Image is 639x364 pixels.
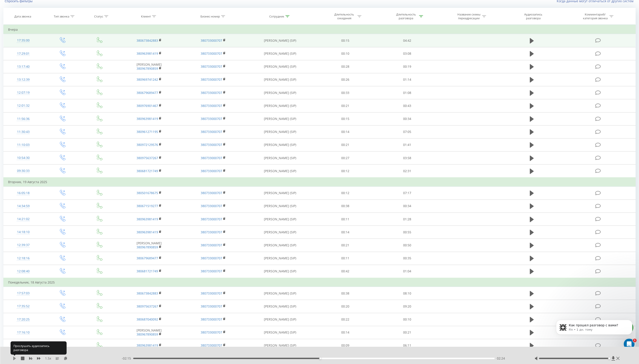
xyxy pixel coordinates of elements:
span: - 02:15 [122,356,133,361]
a: 380975637267 [137,156,158,160]
td: Понедельник, 18 Августа 2025 [4,278,636,287]
td: 03:08 [376,47,438,60]
div: Название схемы переадресации [457,13,481,20]
td: 00:34 [376,112,438,125]
td: Вчера [4,25,636,34]
td: [PERSON_NAME] (SIP) [245,125,314,138]
td: 00:15 [315,112,376,125]
div: Accessibility label [319,357,321,359]
a: 380501678675 [137,191,158,195]
td: 01:08 [376,86,438,99]
td: 00:12 [315,186,376,199]
td: 00:34 [376,199,438,212]
a: 380733000707 [201,51,222,56]
td: 00:21 [315,99,376,112]
a: 380733000707 [201,243,222,247]
div: 17:29:01 [8,49,39,58]
td: 02:31 [376,165,438,178]
td: [PERSON_NAME] (SIP) [245,152,314,165]
a: 380679689477 [137,256,158,260]
a: 380733000707 [201,64,222,69]
div: 12:07:19 [8,88,39,97]
td: [PERSON_NAME] (SIP) [245,165,314,178]
td: 00:12 [315,165,376,178]
div: Тип звонка [54,15,69,18]
a: 380687040092 [137,317,158,321]
a: 380733000707 [201,291,222,295]
a: 380967890859 [137,245,158,249]
a: 380733000707 [201,330,222,334]
div: 12:39:37 [8,241,39,249]
td: 00:22 [315,313,376,326]
td: 00:38 [315,287,376,300]
td: 00:11 [315,213,376,226]
div: 17:20:25 [8,315,39,324]
div: 11:10:03 [8,141,39,149]
td: [PERSON_NAME] (SIP) [245,239,314,252]
a: 380733000707 [201,77,222,82]
div: Статус [94,15,103,18]
td: 00:10 [315,47,376,60]
div: 09:30:33 [8,167,39,175]
div: 14:34:59 [8,202,39,210]
div: Бизнес номер [200,15,220,18]
td: 00:11 [315,252,376,265]
span: 1.5 x [45,356,51,361]
a: 380733000707 [201,38,222,43]
div: 17:35:52 [8,302,39,311]
a: 380963981419 [137,117,158,121]
td: [PERSON_NAME] (SIP) [245,213,314,226]
a: 380733000707 [201,269,222,273]
a: 380967890859 [137,332,158,336]
td: [PERSON_NAME] (SIP) [245,326,314,339]
a: 380681721749 [137,269,158,273]
td: [PERSON_NAME] (SIP) [245,252,314,265]
td: [PERSON_NAME] (SIP) [245,226,314,239]
div: 12:01:32 [8,101,39,110]
td: 00:14 [315,125,376,138]
td: [PERSON_NAME] [117,326,181,339]
td: 09:20 [376,300,438,313]
td: [PERSON_NAME] [117,60,181,73]
div: Длительность ожидания [332,13,356,20]
td: 00:26 [315,73,376,86]
div: Дата звонка [14,15,31,18]
a: 380972129576 [137,143,158,147]
a: 380733000707 [201,91,222,95]
td: 00:43 [376,99,438,112]
div: 11:56:36 [8,115,39,123]
td: [PERSON_NAME] (SIP) [245,34,314,47]
div: Аудиозапись разговора [519,13,548,20]
td: 00:09 [315,339,376,352]
td: [PERSON_NAME] (SIP) [245,138,314,151]
div: Длительность разговора [394,13,418,20]
a: 380681721749 [137,169,158,173]
a: 380733000707 [201,156,222,160]
td: [PERSON_NAME] (SIP) [245,300,314,313]
div: 12:18:16 [8,254,39,263]
div: 14:21:02 [8,215,39,223]
a: 380963981419 [137,343,158,347]
td: [PERSON_NAME] (SIP) [245,287,314,300]
td: 03:58 [376,152,438,165]
td: 00:21 [376,326,438,339]
td: 01:04 [376,265,438,278]
td: [PERSON_NAME] (SIP) [245,86,314,99]
td: [PERSON_NAME] (SIP) [245,313,314,326]
div: 14:18:10 [8,228,39,236]
a: 380963981419 [137,217,158,221]
div: 16:05:18 [8,189,39,197]
span: 1 [633,339,637,342]
td: 00:28 [315,60,376,73]
div: Прослушать аудиозапись разговора [11,341,67,355]
td: [PERSON_NAME] [117,239,181,252]
iframe: Intercom live chat [624,339,635,349]
td: 00:21 [315,138,376,151]
td: [PERSON_NAME] (SIP) [245,199,314,212]
a: 380733000707 [201,117,222,121]
a: 380733000707 [201,256,222,260]
div: 13:17:40 [8,62,39,71]
a: 380963981419 [137,230,158,234]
